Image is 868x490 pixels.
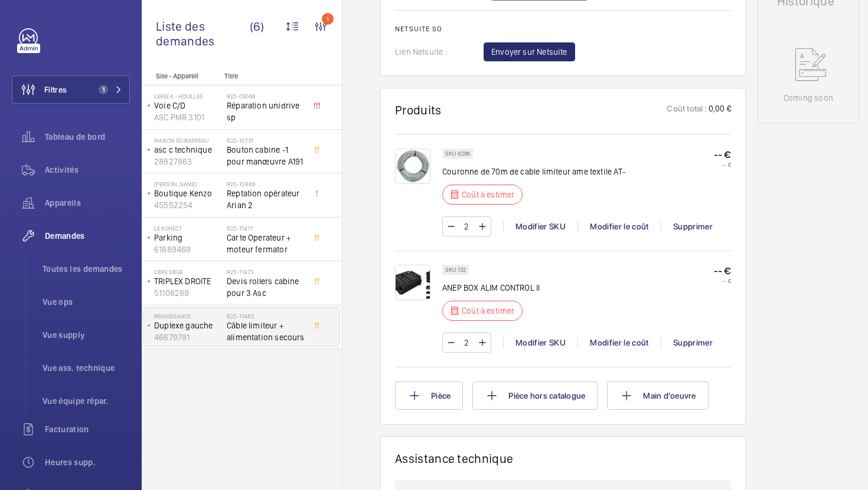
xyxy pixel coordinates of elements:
[154,287,222,299] p: 51108289
[442,282,540,294] p: ANEP BOX ALIM CONTROL II
[227,137,305,144] h2: R25-10731
[43,263,130,275] span: Toutes les demandes
[227,188,305,211] span: Reptation opérateur Arian 2
[707,103,731,117] p: 0,00 €
[45,456,130,468] span: Heures supp.
[472,382,598,410] button: Pièce hors catalogue
[154,111,222,123] p: ASC.PMR 3101
[154,180,222,188] p: [PERSON_NAME]
[661,337,725,348] div: Supprimer
[154,137,222,144] p: Maison du Barreau
[462,305,515,317] p: Coût à estimer
[224,72,302,80] p: Titre
[43,329,130,341] span: Vue supply
[714,277,731,284] p: -- €
[154,232,222,244] p: Parking
[227,93,305,100] h2: R25-09568
[462,189,515,200] p: Coût à estimer
[154,244,222,255] p: 61889469
[227,320,305,343] span: Câble limiteur + alimentation secours
[607,382,708,410] button: Main d'oeuvre
[154,275,222,287] p: TRIPLEX DROITE
[227,232,305,255] span: Carte Operateur + moteur fermator
[395,149,430,184] img: dlboqyM-7L1_FTE_5M7KofmjVKhiQ7sObL8dF4b5y-lHPOzU.png
[44,84,67,96] span: Filtres
[484,42,575,61] button: Envoyer sur Netsuite
[503,337,577,348] div: Modifier SKU
[43,395,130,407] span: Vue équipe répar.
[227,275,305,299] span: Devis rollers cabine pour 3 Asc
[154,268,222,275] p: CBRE SIEGE
[45,423,130,435] span: Facturation
[491,46,567,58] span: Envoyer sur Netsuite
[227,225,305,232] h2: R25-11471
[714,149,731,161] p: -- €
[154,225,222,232] p: Le Konect
[154,144,222,156] p: asc c technique
[154,331,222,343] p: 46679791
[227,313,305,320] h2: R25-11482
[503,221,577,232] div: Modifier SKU
[577,221,661,232] div: Modifier le coût
[45,164,130,176] span: Activités
[445,268,466,272] p: SKU 132
[395,103,442,117] h1: Produits
[154,100,222,111] p: Voie C/D
[395,451,513,466] h1: Assistance technique
[227,180,305,188] h2: R25-10886
[227,100,305,123] span: Réparation unidrive sp
[154,199,222,211] p: 45552254
[154,313,222,320] p: RENAISSANCE
[99,85,108,94] span: 1
[784,92,833,104] p: Coming soon
[227,144,305,167] span: Bouton cabine -1 pour manœuvre A191
[43,296,130,308] span: Vue ops
[142,72,220,80] p: Site - Appareil
[154,156,222,167] p: 28827863
[714,161,731,168] p: -- €
[154,188,222,199] p: Boutique Kenzo
[395,25,731,33] h2: Netsuite SO
[45,197,130,209] span: Appareils
[12,75,130,104] button: Filtres1
[577,337,661,348] div: Modifier le coût
[395,382,463,410] button: Pièce
[395,265,430,300] img: BWTS_a4Rs-EQyd7OkOqh9PiuYv06YApG_M3w5Lx9UowUKmjf.png
[43,362,130,374] span: Vue ass. technique
[445,152,470,156] p: SKU 8296
[45,131,130,143] span: Tableau de bord
[154,93,222,100] p: Ligne A - HOUILLES
[714,265,731,277] p: -- €
[661,221,725,232] div: Supprimer
[667,103,707,117] p: Coût total :
[156,19,250,48] span: Liste des demandes
[45,230,130,242] span: Demandes
[227,268,305,275] h2: R25-11473
[442,166,625,177] p: Couronne de 70m de cable limiteur ame textile AT-
[154,320,222,331] p: Duplexe gauche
